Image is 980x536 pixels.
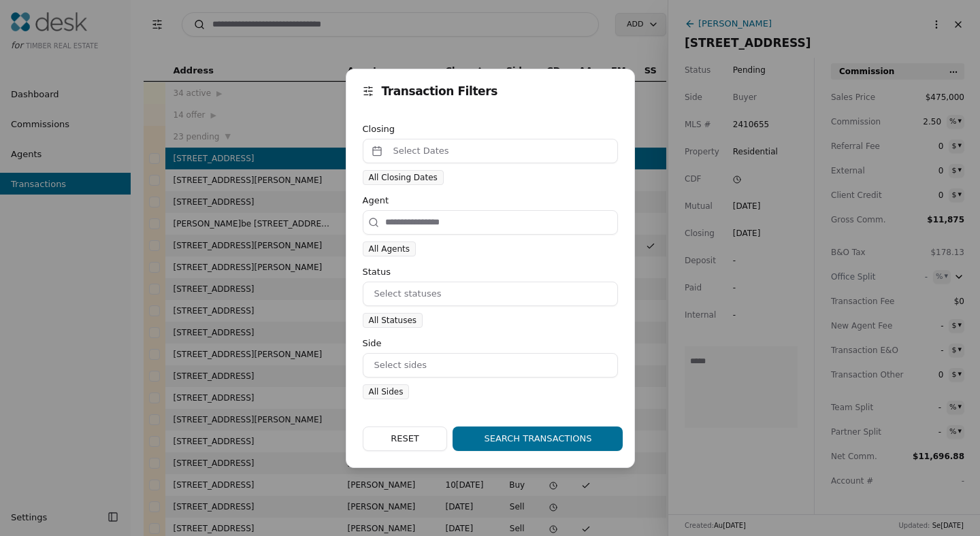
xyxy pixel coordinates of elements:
[363,339,382,348] label: Side
[363,86,618,97] h2: Transaction Filters
[363,196,389,205] label: Agent
[363,282,618,306] button: Select statuses
[369,385,404,399] span: All Sides
[363,353,618,378] button: Select sides
[363,267,391,276] label: Status
[369,171,438,184] span: All Closing Dates
[369,314,417,327] span: All Statuses
[363,124,395,133] label: Closing
[369,242,410,256] span: All Agents
[363,426,448,451] button: Reset
[363,139,618,163] button: Select Dates
[453,426,623,451] button: Search Transactions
